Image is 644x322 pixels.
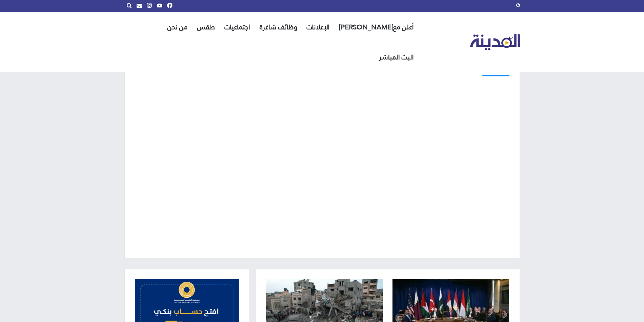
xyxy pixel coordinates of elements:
[470,34,520,51] img: تلفزيون المدينة
[302,12,334,42] a: الإعلانات
[220,12,255,42] a: اجتماعيات
[255,12,302,42] a: وظائف شاغرة
[374,42,419,72] a: البث المباشر
[192,12,220,42] a: طقس
[163,12,192,42] a: من نحن
[334,12,419,42] a: أعلن مع[PERSON_NAME]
